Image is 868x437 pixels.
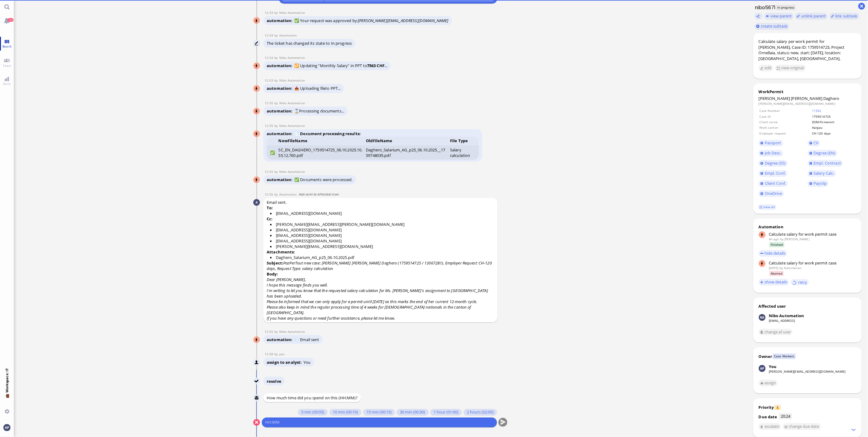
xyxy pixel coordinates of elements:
button: 5 min (00:05) [298,409,328,416]
span: automation@bluelakelegal.com [279,33,297,37]
li: [EMAIL_ADDRESS][DOMAIN_NAME] [270,211,494,216]
span: automation@nibo.ai [279,124,305,128]
span: jakob.wendel@bluelakelegal.com [785,237,810,241]
button: Copy ticket nibo5671 link to clipboard [755,13,763,20]
span: 💼 Workspace: IT [5,393,9,407]
strong: Cc: [267,216,272,222]
strong: Subject: [267,260,283,266]
strong: Body: [267,272,278,277]
span: by [274,170,279,174]
input: HH:MM [265,420,494,426]
span: automation@nibo.ai [279,330,305,334]
span: Board [1,44,13,48]
button: unlink parent [795,13,828,20]
td: 1759514725 [812,114,856,119]
img: Nibo Automation [254,17,260,24]
a: [EMAIL_ADDRESS] [769,318,795,323]
a: 11352 [812,108,821,113]
p: Dear [PERSON_NAME], [267,277,494,283]
span: Client Conf. [765,180,786,186]
span: 12:53 [265,10,274,15]
a: Passport [759,140,783,146]
span: 🔁 Updating "Monthly Salary" in PPT to ... [294,63,387,69]
td: ✅ [267,146,277,160]
span: automation@bluelakelegal.com [784,266,802,270]
button: 30 min (00:30) [396,409,428,416]
td: Client name [759,120,811,124]
span: 📨 Email sent [294,337,319,343]
div: Owner [759,354,772,359]
span: automation [267,131,294,137]
p: I hope this message finds you well. I'm writing to let you know that the requested salary calcula... [267,283,494,299]
td: Salary calculation [449,146,479,160]
span: automation [267,63,294,69]
span: Passport [765,140,781,146]
a: OneDrive [759,190,784,197]
a: Payslip [808,180,829,187]
img: Nibo Automation [254,177,260,184]
button: hide details [759,250,787,257]
button: create subtask [755,23,789,30]
td: Daghero_Salarium_AG_p25_06.10.2025__1759748035.pdf [364,146,449,160]
td: Case Number [759,108,811,113]
div: Calculate salary for work permit case [769,260,856,266]
img: Nibo Automation [254,108,260,115]
span: Salary Calc. [814,170,835,176]
span: by [274,330,279,334]
dd: [PERSON_NAME][EMAIL_ADDRESS][DOMAIN_NAME] [759,101,856,106]
img: Nibo [254,378,260,385]
strong: 📄 Document processing results: [294,131,361,137]
span: anand.pazhenkottil@bluelakelegal.com [279,352,284,356]
div: Priority [759,405,774,410]
span: ✅ Documents were processed. [294,177,353,183]
span: 12:55 [265,101,274,105]
span: 12:55 [265,170,274,174]
button: escalate [759,423,781,430]
span: - [298,192,339,197]
img: Nibo Automation [254,337,260,344]
span: Payslip [814,180,827,186]
button: 1 hour (01:00) [430,409,462,416]
span: The ticket has changed its state to In progress [267,40,352,46]
td: Aargau [812,125,856,130]
span: Degree (ES) [765,160,786,166]
i: PazPerTout new case: [PERSON_NAME] [PERSON_NAME] Daghero (1759514725 / 13067281), Employer Reques... [267,260,492,272]
strong: To: [267,205,273,211]
td: CH-120 days [812,131,856,136]
th: File Type [449,137,479,146]
img: Nibo Automation [254,85,260,92]
span: Case Workers [773,354,796,359]
span: 20:24 [779,413,792,419]
div: Due date [759,414,777,420]
button: retry [791,279,809,286]
div: Automation [759,224,856,230]
td: Case ID [759,114,811,119]
span: automation@bluelakelegal.com [279,192,297,197]
span: automation@nibo.ai [279,101,305,105]
a: Degree (ES) [759,160,787,167]
button: 2 hours (02:00) [464,409,497,416]
th: OldFileName [364,137,449,146]
span: automation@nibo.ai [279,78,305,83]
span: [PERSON_NAME] [PERSON_NAME] [759,96,823,101]
img: Automation [254,40,260,47]
span: Email sent. [267,200,494,321]
task-group-action-menu: link subtask [829,13,859,20]
button: Cancel [253,419,260,426]
h1: nibo5671 [753,4,776,11]
img: Automation [253,199,260,206]
th: NewFileName [277,137,364,146]
span: automation [267,18,294,23]
li: [EMAIL_ADDRESS][DOMAIN_NAME] [270,227,494,233]
span: 📤 Uploading file to PPT... [294,86,340,91]
img: Nibo Automation [759,314,765,321]
span: by [274,124,279,128]
span: by [274,101,279,105]
i: [PERSON_NAME][EMAIL_ADDRESS][DOMAIN_NAME] [358,18,448,23]
a: [PERSON_NAME][EMAIL_ADDRESS][DOMAIN_NAME] [769,369,845,374]
div: You [769,364,776,369]
span: 4h ago [769,237,779,241]
a: CV [808,140,821,146]
span: 12:53 [265,78,274,83]
span: ⌛Processing documents... [294,108,344,114]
